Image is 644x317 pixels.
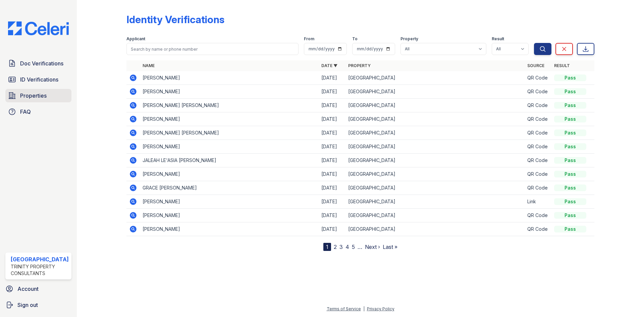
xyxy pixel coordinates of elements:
[3,298,74,312] a: Sign out
[323,243,331,251] div: 1
[140,140,319,154] td: [PERSON_NAME]
[554,184,586,191] div: Pass
[554,88,586,95] div: Pass
[345,140,524,154] td: [GEOGRAPHIC_DATA]
[20,75,58,84] span: ID Verifications
[554,63,570,68] a: Result
[339,244,343,250] a: 3
[554,171,586,177] div: Pass
[319,195,345,209] td: [DATE]
[140,181,319,195] td: GRACE [PERSON_NAME]
[140,209,319,222] td: [PERSON_NAME]
[140,126,319,140] td: [PERSON_NAME] [PERSON_NAME]
[345,222,524,236] td: [GEOGRAPHIC_DATA]
[365,244,380,250] a: Next ›
[554,157,586,164] div: Pass
[554,143,586,150] div: Pass
[5,73,71,86] a: ID Verifications
[345,99,524,112] td: [GEOGRAPHIC_DATA]
[319,71,345,85] td: [DATE]
[345,71,524,85] td: [GEOGRAPHIC_DATA]
[319,85,345,99] td: [DATE]
[20,59,63,67] span: Doc Verifications
[345,154,524,167] td: [GEOGRAPHIC_DATA]
[126,13,224,25] div: Identity Verifications
[527,63,544,68] a: Source
[352,244,355,250] a: 5
[140,71,319,85] td: [PERSON_NAME]
[525,112,551,126] td: QR Code
[554,74,586,81] div: Pass
[319,181,345,195] td: [DATE]
[554,102,586,109] div: Pass
[140,222,319,236] td: [PERSON_NAME]
[143,63,155,68] a: Name
[140,99,319,112] td: [PERSON_NAME] [PERSON_NAME]
[525,99,551,112] td: QR Code
[525,209,551,222] td: QR Code
[525,181,551,195] td: QR Code
[345,126,524,140] td: [GEOGRAPHIC_DATA]
[345,112,524,126] td: [GEOGRAPHIC_DATA]
[383,244,397,250] a: Last »
[367,306,394,311] a: Privacy Policy
[348,63,371,68] a: Property
[363,306,365,311] div: |
[319,140,345,154] td: [DATE]
[17,301,38,309] span: Sign out
[3,282,74,296] a: Account
[554,212,586,219] div: Pass
[11,263,69,277] div: Trinity Property Consultants
[319,222,345,236] td: [DATE]
[492,36,504,42] label: Result
[319,99,345,112] td: [DATE]
[5,89,71,102] a: Properties
[5,105,71,118] a: FAQ
[345,244,349,250] a: 4
[525,154,551,167] td: QR Code
[3,21,74,35] img: CE_Logo_Blue-a8612792a0a2168367f1c8372b55b34899dd931a85d93a1a3d3e32e68fde9ad4.png
[126,43,299,55] input: Search by name or phone number
[319,209,345,222] td: [DATE]
[327,306,361,311] a: Terms of Service
[140,85,319,99] td: [PERSON_NAME]
[319,126,345,140] td: [DATE]
[126,36,145,42] label: Applicant
[140,112,319,126] td: [PERSON_NAME]
[319,154,345,167] td: [DATE]
[525,140,551,154] td: QR Code
[554,198,586,205] div: Pass
[319,112,345,126] td: [DATE]
[525,71,551,85] td: QR Code
[140,167,319,181] td: [PERSON_NAME]
[321,63,337,68] a: Date ▼
[554,226,586,232] div: Pass
[525,195,551,209] td: Link
[304,36,314,42] label: From
[140,154,319,167] td: JALEAH LE'ASIA [PERSON_NAME]
[525,222,551,236] td: QR Code
[140,195,319,209] td: [PERSON_NAME]
[525,126,551,140] td: QR Code
[525,85,551,99] td: QR Code
[345,195,524,209] td: [GEOGRAPHIC_DATA]
[400,36,418,42] label: Property
[334,244,337,250] a: 2
[345,167,524,181] td: [GEOGRAPHIC_DATA]
[17,285,39,293] span: Account
[5,57,71,70] a: Doc Verifications
[358,243,362,251] span: …
[345,209,524,222] td: [GEOGRAPHIC_DATA]
[319,167,345,181] td: [DATE]
[352,36,358,42] label: To
[20,92,47,100] span: Properties
[554,116,586,122] div: Pass
[345,181,524,195] td: [GEOGRAPHIC_DATA]
[20,108,31,116] span: FAQ
[11,255,69,263] div: [GEOGRAPHIC_DATA]
[345,85,524,99] td: [GEOGRAPHIC_DATA]
[554,129,586,136] div: Pass
[525,167,551,181] td: QR Code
